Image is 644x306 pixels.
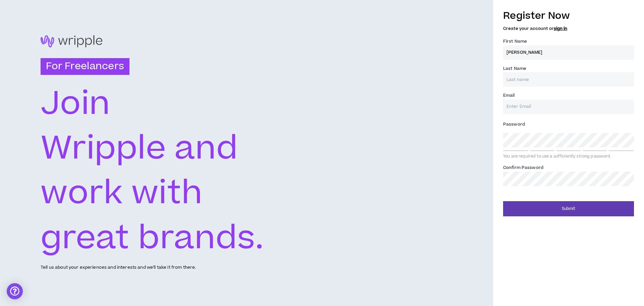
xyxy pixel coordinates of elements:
label: First Name [503,36,527,47]
h5: Create your account or [503,26,634,31]
p: Tell us about your experiences and interests and we'll take it from there. [41,264,196,271]
text: Wripple and [41,125,238,172]
label: Confirm Password [503,162,543,173]
text: great brands. [41,215,264,262]
h3: For Freelancers [41,58,129,75]
span: Password [503,121,525,127]
text: work with [41,170,202,217]
h3: Register Now [503,9,634,23]
input: Last name [503,72,634,87]
a: sign in [554,26,567,32]
text: Join [41,81,111,127]
label: Last Name [503,63,526,74]
input: Enter Email [503,99,634,114]
label: Email [503,90,515,101]
button: Submit [503,201,634,216]
input: First name [503,45,634,60]
div: You are required to use a sufficiently strong password. [503,154,634,159]
div: Open Intercom Messenger [7,283,23,299]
